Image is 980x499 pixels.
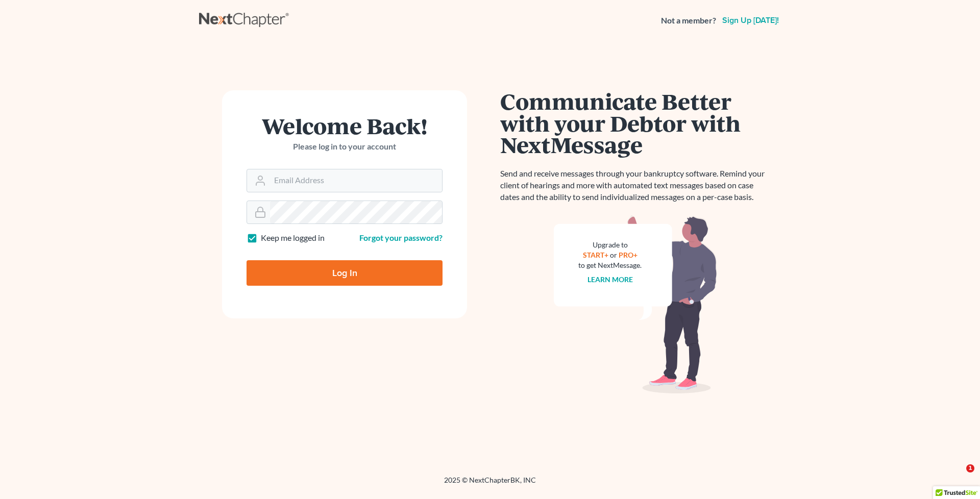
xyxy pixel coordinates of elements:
[247,141,443,153] p: Please log in to your account
[966,464,974,472] span: 1
[359,233,443,242] a: Forgot your password?
[578,240,642,250] div: Upgrade to
[720,16,781,24] a: Sign up [DATE]!
[554,215,717,394] img: nextmessage_bg-59042aed3d76b12b5cd301f8e5b87938c9018125f34e5fa2b7a6b67550977c72.svg
[619,251,638,259] a: PRO+
[270,169,442,192] input: Email Address
[500,168,771,203] p: Send and receive messages through your bankruptcy software. Remind your client of hearings and mo...
[583,251,608,259] a: START+
[500,90,771,156] h1: Communicate Better with your Debtor with NextMessage
[247,115,443,137] h1: Welcome Back!
[587,275,633,284] a: Learn more
[661,15,716,27] strong: Not a member?
[578,260,642,270] div: to get NextMessage.
[199,475,781,493] div: 2025 © NextChapterBK, INC
[261,232,325,244] label: Keep me logged in
[945,464,970,489] iframe: Intercom live chat
[247,260,443,286] input: Log In
[610,251,617,259] span: or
